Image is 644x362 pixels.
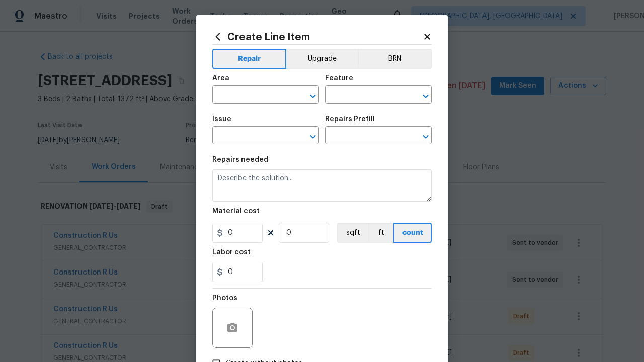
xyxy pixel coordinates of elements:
button: Open [306,130,320,144]
h5: Photos [212,295,237,302]
h5: Issue [212,116,231,123]
button: ft [368,223,393,243]
button: count [393,223,432,243]
h2: Create Line Item [212,31,423,42]
button: BRN [358,49,432,69]
h5: Area [212,75,229,82]
h5: Repairs Prefill [325,116,375,123]
h5: Repairs needed [212,156,268,163]
button: sqft [337,223,368,243]
button: Repair [212,49,286,69]
button: Open [419,89,433,103]
button: Open [306,89,320,103]
button: Open [419,130,433,144]
h5: Feature [325,75,353,82]
h5: Material cost [212,208,260,215]
button: Upgrade [286,49,358,69]
h5: Labor cost [212,249,251,256]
